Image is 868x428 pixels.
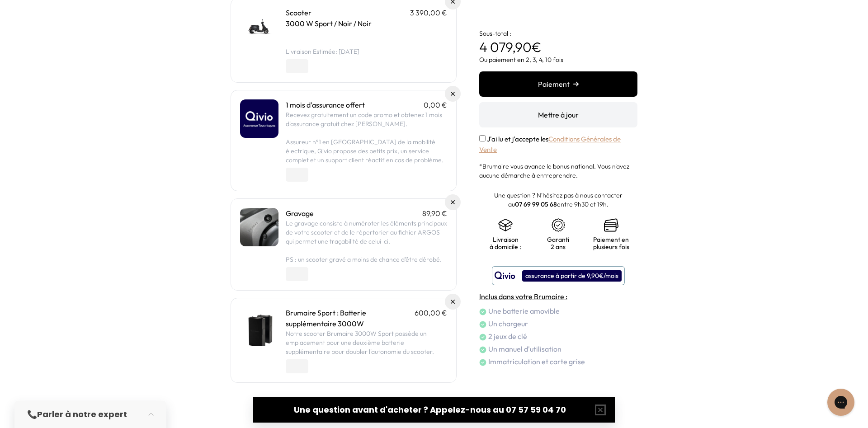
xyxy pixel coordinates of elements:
a: Conditions Générales de Vente [479,135,621,154]
p: Livraison à domicile : [488,236,523,250]
li: Une batterie amovible [479,306,637,316]
img: Supprimer du panier [451,92,455,96]
p: 3000 W Sport / Noir / Noir [286,18,447,29]
p: 3 390,00 € [410,7,447,18]
img: check.png [479,321,486,328]
img: right-arrow.png [573,81,579,87]
li: Un chargeur [479,318,637,329]
img: check.png [479,308,486,315]
img: check.png [479,334,486,341]
img: Gravage [240,208,278,246]
h4: Inclus dans votre Brumaire : [479,291,637,302]
a: Brumaire Sport : Batterie supplémentaire 3000W [286,308,366,328]
img: 1 mois d'assurance offert [240,99,278,138]
img: credit-cards.png [604,218,618,232]
a: 1 mois d'assurance offert [286,100,365,109]
span: 4 079,90 [479,38,532,56]
button: Paiement [479,71,637,97]
img: certificat-de-garantie.png [551,218,566,232]
img: check.png [479,359,486,366]
img: Supprimer du panier [451,300,455,304]
a: Scooter [286,8,311,17]
p: Paiement en plusieurs fois [593,236,629,250]
li: Un manuel d'utilisation [479,343,637,354]
img: shipping.png [498,218,513,232]
span: PS : un scooter gravé a moins de chance d’être dérobé. [286,255,442,263]
p: Une question ? N'hésitez pas à nous contacter au entre 9h30 et 19h. [479,191,637,209]
img: check.png [479,346,486,353]
button: assurance à partir de 9,90€/mois [492,266,625,285]
label: J'ai lu et j'accepte les [479,135,621,154]
button: Mettre à jour [479,102,637,127]
a: 07 69 99 05 68 [515,200,557,208]
p: Notre scooter Brumaire 3000W Sport possède un emplacement pour une deuxième batterie supplémentai... [286,329,447,356]
p: *Brumaire vous avance le bonus national. Vous n'avez aucune démarche à entreprendre. [479,162,637,180]
div: assurance à partir de 9,90€/mois [522,270,622,282]
span: Le gravage consiste à numéroter les éléments principaux de votre scooter et de le répertorier au ... [286,219,447,245]
p: 89,90 € [422,208,447,219]
a: Gravage [286,209,314,218]
li: Immatriculation et carte grise [479,356,637,367]
p: 0,00 € [424,99,447,110]
img: Brumaire Sport : Batterie supplémentaire 3000W [240,307,278,346]
img: Supprimer du panier [451,200,455,204]
p: 600,00 € [415,307,447,329]
img: Scooter - 3000 W Sport / Noir / Noir [240,7,278,46]
li: 2 jeux de clé [479,331,637,342]
li: Livraison Estimée: [DATE] [286,47,447,56]
p: Ou paiement en 2, 3, 4, 10 fois [479,55,637,64]
p: € [479,23,637,55]
img: logo qivio [495,270,515,281]
p: Garanti 2 ans [541,236,576,250]
iframe: Gorgias live chat messenger [823,386,859,419]
p: Recevez gratuitement un code promo et obtenez 1 mois d'assurance gratuit chez [PERSON_NAME]. Assu... [286,110,447,165]
span: Sous-total : [479,29,511,38]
